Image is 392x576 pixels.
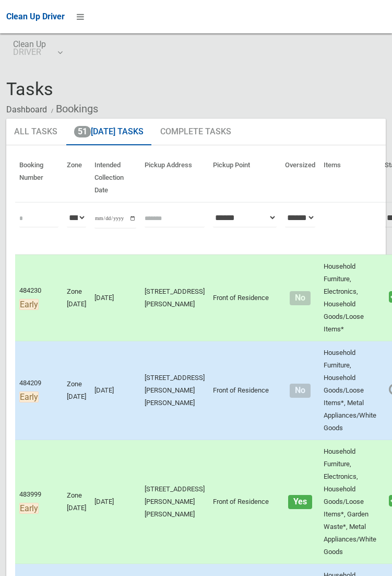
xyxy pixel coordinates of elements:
th: Pickup Address [140,154,209,202]
a: All Tasks [6,119,65,146]
td: [DATE] [90,341,140,440]
span: Tasks [6,78,53,99]
td: Household Furniture, Electronics, Household Goods/Loose Items*, Garden Waste*, Metal Appliances/W... [319,440,381,564]
td: Household Furniture, Household Goods/Loose Items*, Metal Appliances/White Goods [319,341,381,440]
span: Yes [288,495,312,509]
a: Complete Tasks [152,119,239,146]
h4: Oversized [285,498,315,506]
span: Early [19,299,39,310]
a: 51[DATE] Tasks [66,119,151,146]
li: Bookings [49,99,98,119]
th: Booking Number [15,154,63,202]
span: Clean Up Driver [6,11,65,21]
td: Front of Residence [209,341,281,440]
td: Front of Residence [209,440,281,564]
td: Zone [DATE] [63,440,90,564]
td: Front of Residence [209,255,281,341]
td: 484209 [15,341,63,440]
th: Zone [63,154,90,202]
span: Early [19,391,39,402]
h4: Normal sized [285,386,315,395]
td: [STREET_ADDRESS][PERSON_NAME] [140,255,209,341]
td: Zone [DATE] [63,255,90,341]
td: Zone [DATE] [63,341,90,440]
span: No [290,291,310,305]
td: 483999 [15,440,63,564]
h4: Normal sized [285,294,315,303]
a: Clean Up Driver [6,9,65,25]
th: Items [319,154,381,202]
span: 51 [74,126,91,137]
a: Clean UpDRIVER [6,33,68,67]
small: DRIVER [13,48,46,56]
td: [STREET_ADDRESS][PERSON_NAME][PERSON_NAME] [140,440,209,564]
th: Intended Collection Date [90,154,140,202]
td: [DATE] [90,440,140,564]
span: Clean Up [13,40,62,56]
span: No [290,384,310,398]
td: [STREET_ADDRESS][PERSON_NAME][PERSON_NAME] [140,341,209,440]
td: [DATE] [90,255,140,341]
span: Early [19,503,39,514]
a: Dashboard [6,105,47,114]
th: Pickup Point [209,154,281,202]
td: 484230 [15,255,63,341]
th: Oversized [281,154,319,202]
td: Household Furniture, Electronics, Household Goods/Loose Items* [319,255,381,341]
